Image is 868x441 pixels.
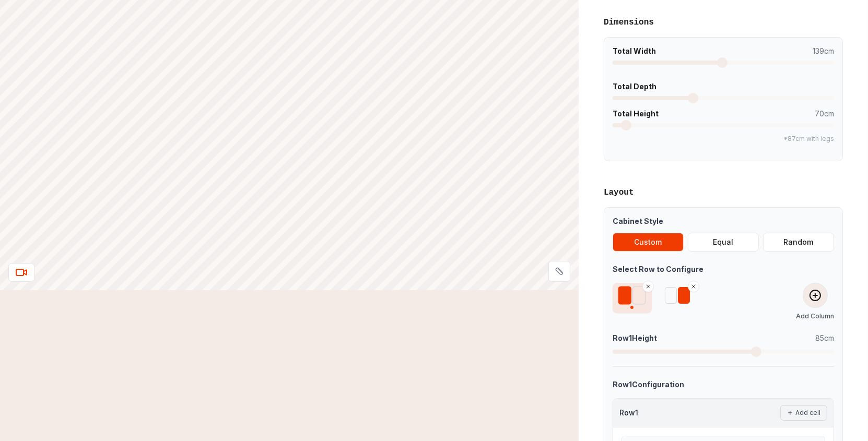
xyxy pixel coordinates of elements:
[763,233,834,252] button: Random
[815,333,834,343] span: 85 cm
[813,46,834,56] span: 139cm
[613,46,656,56] strong: Total Width
[815,109,834,119] span: 70cm
[613,217,663,225] strong: Cabinet Style
[783,135,834,142] span: *87cm with legs
[613,233,684,252] button: Custom
[796,312,834,320] span: Add Column
[619,408,638,418] span: Row 1
[604,186,843,199] h3: Layout
[613,265,703,273] strong: Select Row to Configure
[613,380,684,389] strong: Row 1 Configuration
[604,16,843,29] h3: Dimensions
[613,333,657,343] strong: Row 1 Height
[795,409,820,417] span: Add cell
[780,405,827,421] button: Add cell
[613,81,656,92] strong: Total Depth
[688,233,759,252] button: Equal
[613,109,659,119] strong: Total Height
